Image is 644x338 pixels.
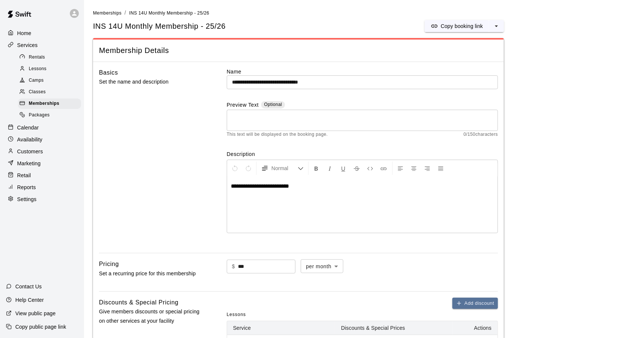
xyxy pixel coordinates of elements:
[350,162,363,175] button: Format Strikethrough
[434,162,447,175] button: Justify Align
[29,77,44,84] span: Camps
[337,162,350,175] button: Format Underline
[29,112,50,119] span: Packages
[18,98,81,109] div: Memberships
[18,64,81,74] div: Lessons
[18,75,81,86] div: Camps
[6,28,78,39] a: Home
[29,65,47,73] span: Lessons
[441,22,483,30] p: Copy booking link
[301,259,343,273] div: per month
[99,269,203,278] p: Set a recurring price for this membership
[421,162,434,175] button: Right Align
[6,170,78,181] a: Retail
[323,162,336,175] button: Format Italics
[29,54,45,61] span: Rentals
[489,20,504,32] button: select merge strategy
[93,21,226,31] span: INS 14U Monthly Membership - 25/26
[453,321,498,335] th: Actions
[29,100,59,107] span: Memberships
[99,307,203,326] p: Give members discounts or special pricing on other services at your facility
[394,162,407,175] button: Left Align
[232,263,235,270] p: $
[17,184,36,191] p: Reports
[242,162,255,175] button: Redo
[272,165,298,172] span: Normal
[408,162,420,175] button: Center Align
[310,162,323,175] button: Format Bold
[17,160,41,167] p: Marketing
[425,20,504,32] div: split button
[99,77,203,87] p: Set the name and description
[464,131,498,138] span: 0 / 150 characters
[18,52,81,63] div: Rentals
[18,87,84,98] a: Classes
[17,136,43,143] p: Availability
[6,194,78,205] a: Settings
[264,102,282,107] span: Optional
[15,296,44,304] p: Help Center
[18,110,84,121] a: Packages
[99,68,118,78] h6: Basics
[6,158,78,169] a: Marketing
[17,41,38,49] p: Services
[227,101,259,110] label: Preview Text
[6,40,78,51] a: Services
[99,259,119,269] h6: Pricing
[15,283,42,290] p: Contact Us
[99,298,179,307] h6: Discounts & Special Pricing
[6,182,78,193] a: Reports
[18,110,81,121] div: Packages
[99,46,498,56] span: Membership Details
[18,51,84,63] a: Rentals
[17,195,37,203] p: Settings
[124,9,126,17] li: /
[17,172,31,179] p: Retail
[258,162,307,175] button: Formatting Options
[15,310,56,317] p: View public page
[227,131,328,138] span: This text will be displayed on the booking page.
[425,20,489,32] button: Copy booking link
[17,148,43,155] p: Customers
[452,298,498,309] button: Add discount
[335,321,453,335] th: Discounts & Special Prices
[6,146,78,157] a: Customers
[18,87,81,97] div: Classes
[29,88,46,96] span: Classes
[227,150,498,158] label: Description
[15,323,66,331] p: Copy public page link
[227,68,498,75] label: Name
[129,10,209,16] span: INS 14U Monthly Membership - 25/26
[93,9,635,17] nav: breadcrumb
[229,162,241,175] button: Undo
[18,98,84,110] a: Memberships
[18,63,84,75] a: Lessons
[93,10,121,16] a: Memberships
[377,162,390,175] button: Insert Link
[18,75,84,87] a: Camps
[17,29,31,37] p: Home
[364,162,377,175] button: Insert Code
[227,309,246,321] span: Lessons
[6,122,78,133] a: Calendar
[6,134,78,145] a: Availability
[17,124,39,131] p: Calendar
[227,321,335,335] th: Service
